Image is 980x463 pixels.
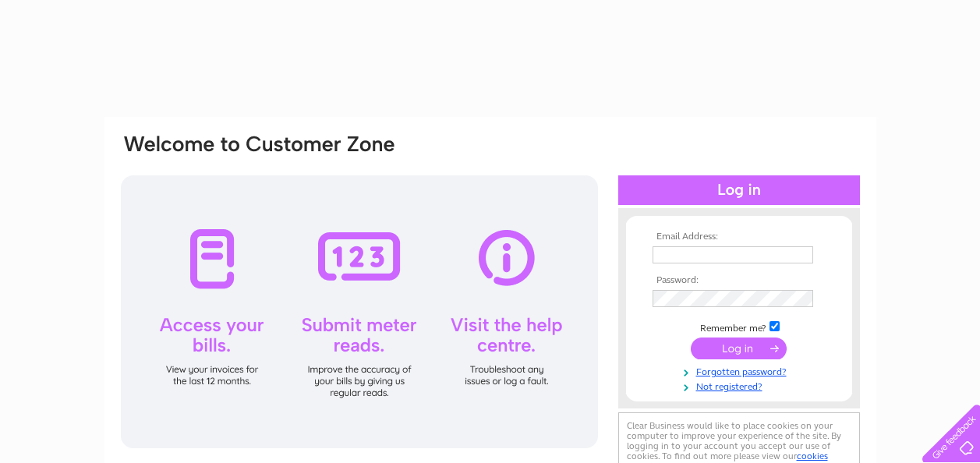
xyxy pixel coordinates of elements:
[649,231,830,242] th: Email Address:
[691,338,787,359] input: Submit
[649,319,830,334] td: Remember me?
[653,363,830,378] a: Forgotten password?
[653,378,830,393] a: Not registered?
[649,275,830,286] th: Password:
